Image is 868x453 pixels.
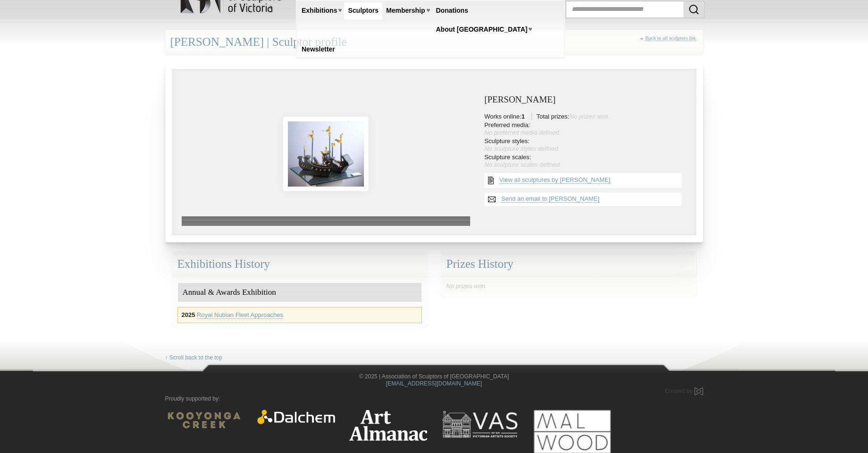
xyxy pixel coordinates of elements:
[298,2,341,19] a: Exhibitions
[382,2,429,19] a: Membership
[165,30,703,55] div: [PERSON_NAME] | Sculptor profile
[569,113,610,120] span: No prizes won.
[484,95,686,105] h3: [PERSON_NAME]
[484,145,686,153] div: No sculpture styles defined.
[172,252,427,277] div: Exhibitions History
[484,137,686,153] li: Sculpture styles:
[165,410,243,431] img: Kooyonga Wines
[197,311,283,319] a: Royal Nubian Fleet Approaches
[484,193,499,206] img: Send an email to Maxine Wain
[501,195,599,203] a: Send an email to [PERSON_NAME]
[257,410,335,424] img: Dalchem Products
[165,354,222,361] a: ↑ Scroll back to the top
[298,41,339,58] a: Newsletter
[349,410,427,441] img: Art Almanac
[522,113,525,120] strong: 1
[665,388,703,394] a: Created by
[178,283,421,302] div: Annual & Awards Exhibition
[499,176,610,184] a: View all sculptures by [PERSON_NAME]
[283,117,369,191] img: Royal Nubian Fleet Approaches
[640,35,698,51] div: «
[484,129,686,137] div: No preferred media defined.
[645,35,695,41] a: Back to all sculptors list
[165,395,703,402] p: Proudly supported by:
[694,387,703,395] img: Created by Marby
[182,311,195,318] strong: 2025
[441,252,696,277] div: Prizes History
[484,121,686,137] li: Preferred media:
[665,388,692,394] span: Created by
[688,4,699,15] img: Search
[484,113,686,120] li: Works online: Total prizes:
[484,154,686,169] li: Sculpture scales:
[484,173,497,188] img: View all {sculptor_name} sculptures list
[484,161,686,169] div: No sculpture scales defined.
[386,380,482,387] a: [EMAIL_ADDRESS][DOMAIN_NAME]
[432,21,531,38] a: About [GEOGRAPHIC_DATA]
[344,2,382,19] a: Sculptors
[441,410,519,439] img: Victorian Artists Society
[158,373,710,387] div: © 2025 | Association of Sculptors of [GEOGRAPHIC_DATA]
[432,2,472,19] a: Donations
[447,282,487,290] span: No prizes won.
